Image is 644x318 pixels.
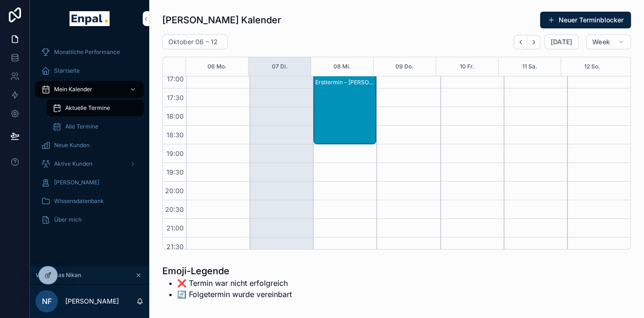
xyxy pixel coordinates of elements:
[54,142,90,149] span: Neue Kunden
[586,34,631,49] button: Week
[165,94,186,101] span: 17:30
[35,211,144,228] a: Über mich
[35,137,144,154] a: Neue Kunden
[168,37,218,47] h2: Oktober 06 – 12
[35,193,144,210] a: Wissensdatenbank
[54,179,99,186] span: [PERSON_NAME]
[162,14,281,27] h1: [PERSON_NAME] Kalender
[592,38,610,46] span: Week
[35,271,81,279] span: Viewing as Nikan
[544,34,578,49] button: [DATE]
[208,57,227,76] button: 06 Mo.
[65,123,98,130] span: Alle Termine
[584,57,600,76] button: 12 So.
[164,131,186,139] span: 18:30
[395,57,414,76] button: 09 Do.
[164,168,186,176] span: 19:30
[54,67,80,74] span: Startseite
[47,118,144,135] a: Alle Termine
[162,264,292,277] h1: Emoji-Legende
[550,38,572,46] span: [DATE]
[35,62,144,79] a: Startseite
[65,104,110,112] span: Aktuelle Termine
[460,57,474,76] button: 10 Fr.
[164,224,186,232] span: 21:00
[54,216,82,223] span: Über mich
[163,187,186,195] span: 20:00
[54,160,92,168] span: Aktive Kunden
[47,100,144,116] a: Aktuelle Termine
[30,37,149,240] div: scrollable content
[54,86,92,93] span: Mein Kalender
[35,174,144,191] a: [PERSON_NAME]
[177,277,292,289] li: ❌ Termin war nicht erfolgreich
[163,205,186,213] span: 20:30
[164,112,186,120] span: 18:00
[314,70,376,144] div: 17:00 – 19:00Ersttermin - [PERSON_NAME]
[272,57,288,76] button: 07 Di.
[522,57,537,76] button: 11 Sa.
[164,243,186,250] span: 21:30
[65,297,119,306] p: [PERSON_NAME]
[527,35,540,49] button: Next
[177,289,292,300] li: 🔄️ Folgetermin wurde vereinbart
[540,12,631,28] button: Neuer Terminblocker
[164,149,186,157] span: 19:00
[35,44,144,61] a: Monatliche Performance
[333,57,351,76] button: 08 Mi.
[315,79,375,86] div: Ersttermin - [PERSON_NAME]
[35,81,144,98] a: Mein Kalender
[42,296,52,307] span: NF
[165,75,186,83] span: 17:00
[54,48,120,56] span: Monatliche Performance
[35,156,144,172] a: Aktive Kunden
[69,11,109,26] img: App logo
[54,197,104,205] span: Wissensdatenbank
[514,35,527,49] button: Back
